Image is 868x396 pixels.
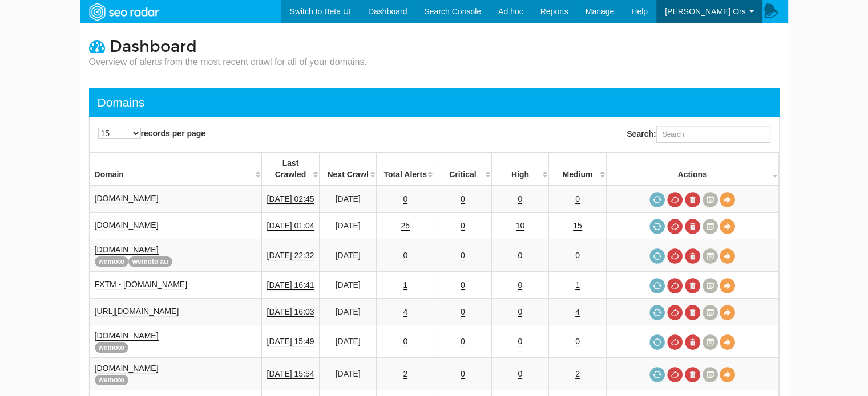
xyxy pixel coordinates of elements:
[84,2,163,22] img: SEORadar
[649,334,665,350] a: Request a crawl
[703,305,718,320] a: Crawl History
[267,221,314,231] a: [DATE] 01:04
[461,221,465,231] a: 0
[703,192,718,207] a: Crawl History
[434,153,491,186] th: Critical: activate to sort column descending
[720,334,735,350] a: View Domain Overview
[403,280,407,290] a: 1
[267,280,314,290] a: [DATE] 16:41
[631,7,648,16] span: Help
[685,305,700,320] a: Delete most recent audit
[518,307,522,317] a: 0
[267,307,314,317] a: [DATE] 16:03
[498,7,523,16] span: Ad hoc
[95,245,159,255] a: [DOMAIN_NAME]
[575,337,580,346] a: 0
[90,153,262,186] th: Domain: activate to sort column ascending
[95,375,128,385] span: wemoto
[685,367,700,382] a: Delete most recent audit
[518,280,522,290] a: 0
[649,305,665,320] a: Request a crawl
[703,367,718,382] a: Crawl History
[95,364,159,373] a: [DOMAIN_NAME]
[110,37,197,56] span: Dashboard
[98,128,141,139] select: records per page
[575,194,580,204] a: 0
[540,7,568,16] span: Reports
[267,337,314,346] a: [DATE] 15:49
[26,8,49,18] span: Help
[377,153,434,186] th: Total Alerts: activate to sort column descending
[685,278,700,293] a: Delete most recent audit
[720,305,735,320] a: View Domain Overview
[667,192,683,207] a: Cancel in-progress audit
[267,194,314,204] a: [DATE] 02:45
[575,369,580,379] a: 2
[319,153,377,186] th: Next Crawl: activate to sort column descending
[667,367,683,382] a: Cancel in-progress audit
[649,278,665,293] a: Request a crawl
[685,334,700,350] a: Delete most recent audit
[98,128,206,139] label: records per page
[649,367,665,382] a: Request a crawl
[665,7,746,16] span: [PERSON_NAME] Ors
[586,7,615,16] span: Manage
[667,278,683,293] a: Cancel in-progress audit
[95,307,179,316] a: [URL][DOMAIN_NAME]
[667,248,683,264] a: Cancel in-progress audit
[516,221,525,231] a: 10
[575,251,580,260] a: 0
[319,299,377,325] td: [DATE]
[720,367,735,382] a: View Domain Overview
[95,342,128,353] span: wemoto
[267,251,314,260] a: [DATE] 22:32
[95,194,159,203] a: [DOMAIN_NAME]
[89,56,367,68] small: Overview of alerts from the most recent crawl for all of your domains.
[461,251,465,260] a: 0
[667,305,683,320] a: Cancel in-progress audit
[649,248,665,264] a: Request a crawl
[95,280,188,289] a: FXTM - [DOMAIN_NAME]
[89,38,105,54] i: 
[703,334,718,350] a: Crawl History
[518,251,522,260] a: 0
[128,256,172,267] span: wemoto au
[319,272,377,299] td: [DATE]
[461,280,465,290] a: 0
[667,219,683,234] a: Cancel in-progress audit
[649,219,665,234] a: Request a crawl
[403,251,407,260] a: 0
[720,248,735,264] a: View Domain Overview
[267,369,314,379] a: [DATE] 15:54
[573,221,582,231] a: 15
[575,307,580,317] a: 4
[403,307,407,317] a: 4
[656,126,770,143] input: Search:
[518,337,522,346] a: 0
[685,248,700,264] a: Delete most recent audit
[703,278,718,293] a: Crawl History
[319,325,377,358] td: [DATE]
[403,369,407,379] a: 2
[262,153,320,186] th: Last Crawled: activate to sort column descending
[720,192,735,207] a: View Domain Overview
[606,153,778,186] th: Actions: activate to sort column ascending
[685,192,700,207] a: Delete most recent audit
[627,126,770,143] label: Search:
[461,307,465,317] a: 0
[461,337,465,346] a: 0
[649,192,665,207] a: Request a crawl
[319,358,377,390] td: [DATE]
[703,248,718,264] a: Crawl History
[319,185,377,213] td: [DATE]
[518,369,522,379] a: 0
[549,153,607,186] th: Medium: activate to sort column descending
[720,219,735,234] a: View Domain Overview
[403,194,407,204] a: 0
[95,256,128,267] span: wemoto
[95,221,159,230] a: [DOMAIN_NAME]
[401,221,410,231] a: 25
[575,280,580,290] a: 1
[685,219,700,234] a: Delete most recent audit
[667,334,683,350] a: Cancel in-progress audit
